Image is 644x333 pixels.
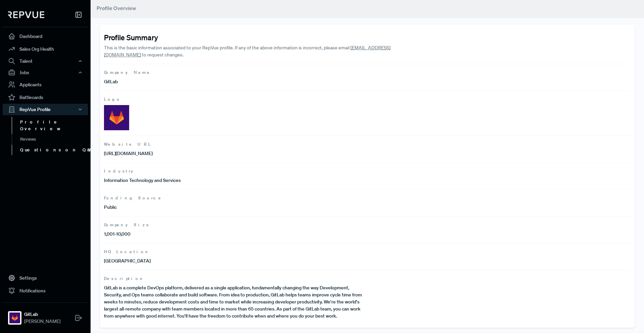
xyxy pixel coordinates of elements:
span: Company Size [104,222,631,228]
a: Reviews [12,134,97,145]
a: Profile Overview [12,117,97,134]
a: Questions on Q&A [12,145,97,155]
h4: Profile Summary [104,33,631,42]
span: Logo [104,96,631,102]
span: Profile Overview [97,5,136,11]
a: Applicants [3,78,88,91]
p: Information Technology and Services [104,177,367,184]
p: 1,001-10,000 [104,231,367,238]
span: Description [104,276,631,282]
p: [URL][DOMAIN_NAME] [104,150,367,157]
span: Funding Source [104,195,631,201]
button: Talent [3,55,88,67]
p: [GEOGRAPHIC_DATA] [104,257,367,265]
img: GitLab [9,313,20,323]
a: GitLabGitLab[PERSON_NAME] [3,302,88,328]
button: Jobs [3,67,88,78]
img: Logo [104,105,129,130]
p: GitLab [104,78,367,85]
span: Website URL [104,141,631,147]
p: GitLab is a complete DevOps platform, delivered as a single application, fundamentally changing t... [104,284,367,320]
button: RepVue Profile [3,104,88,115]
span: [PERSON_NAME] [24,318,60,325]
a: Notifications [3,284,88,297]
strong: GitLab [24,311,60,318]
span: Industry [104,168,631,174]
a: Sales Org Health [3,43,88,55]
a: Settings [3,272,88,284]
span: Company Name [104,69,631,76]
a: Dashboard [3,30,88,43]
p: This is the basic information associated to your RepVue profile. If any of the above information ... [104,44,420,58]
img: RepVue [8,11,44,18]
a: Battlecards [3,91,88,104]
p: Public [104,204,367,211]
span: HQ Location [104,249,631,255]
